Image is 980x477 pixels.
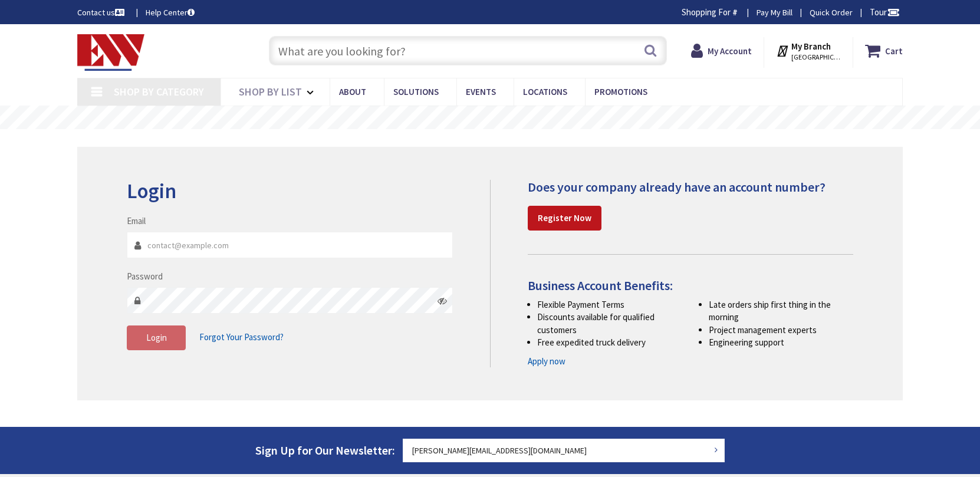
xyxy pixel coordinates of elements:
[383,111,598,124] rs-layer: Free Same Day Pickup at 19 Locations
[538,212,591,223] strong: Register Now
[199,331,284,343] span: Forgot Your Password?
[732,6,738,18] strong: #
[885,40,903,61] strong: Cart
[127,325,186,350] button: Login
[438,296,447,305] i: Click here to show/hide password
[239,85,302,98] span: Shop By List
[865,40,903,61] a: Cart
[537,298,682,311] li: Flexible Payment Terms
[127,215,146,227] label: Email
[682,6,731,18] span: Shopping For
[757,6,792,18] a: Pay My Bill
[528,278,853,292] h4: Business Account Benefits:
[810,6,853,18] a: Quick Order
[466,86,496,97] span: Events
[403,439,725,462] input: Enter your email address
[146,332,167,343] span: Login
[537,311,682,336] li: Discounts available for qualified customers
[537,336,682,348] li: Free expedited truck delivery
[523,86,567,97] span: Locations
[709,336,853,348] li: Engineering support
[127,270,163,282] label: Password
[709,298,853,324] li: Late orders ship first thing in the morning
[77,34,144,71] img: Electrical Wholesalers, Inc.
[791,52,841,62] span: [GEOGRAPHIC_DATA], [GEOGRAPHIC_DATA]
[393,86,439,97] span: Solutions
[269,36,667,65] input: What are you looking for?
[127,232,453,258] input: Email
[339,86,366,97] span: About
[791,41,831,52] strong: My Branch
[594,86,647,97] span: Promotions
[114,85,204,98] span: Shop By Category
[528,206,601,231] a: Register Now
[709,324,853,336] li: Project management experts
[870,6,900,18] span: Tour
[528,355,565,367] a: Apply now
[708,45,752,57] strong: My Account
[199,326,284,348] a: Forgot Your Password?
[691,40,752,61] a: My Account
[255,443,395,458] span: Sign Up for Our Newsletter:
[776,40,841,61] div: My Branch [GEOGRAPHIC_DATA], [GEOGRAPHIC_DATA]
[528,180,853,194] h4: Does your company already have an account number?
[127,180,453,203] h2: Login
[77,6,127,18] a: Contact us
[146,6,195,18] a: Help Center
